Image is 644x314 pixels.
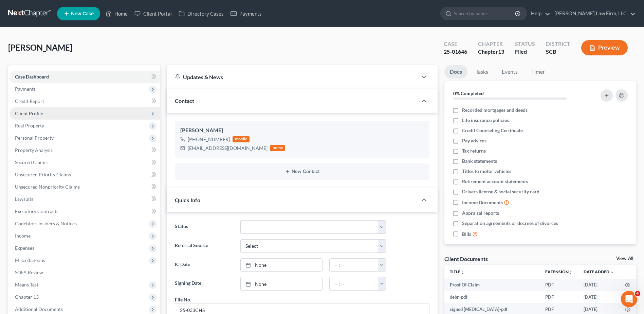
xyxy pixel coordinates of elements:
[241,259,322,272] a: None
[540,291,578,303] td: PDF
[462,188,539,195] span: Drivers license & social security card
[175,73,409,81] div: Updates & News
[15,86,36,92] span: Payments
[15,110,43,116] span: Client Profile
[462,117,509,124] span: Life insurance policies
[10,193,160,205] a: Lawsuits
[15,74,49,80] span: Case Dashboard
[10,144,160,156] a: Property Analysis
[478,48,504,56] div: Chapter
[227,7,265,20] a: Payments
[15,172,71,177] span: Unsecured Priority Claims
[71,11,94,16] span: New Case
[15,306,63,312] span: Additional Documents
[10,95,160,107] a: Credit Report
[450,269,464,274] a: Titleunfold_more
[462,231,471,238] span: Bills
[131,7,175,20] a: Client Portal
[10,169,160,181] a: Unsecured Priority Claims
[175,98,194,104] span: Contact
[470,65,494,78] a: Tasks
[10,156,160,169] a: Secured Claims
[171,239,237,253] label: Referral Source
[175,197,200,203] span: Quick Info
[10,181,160,193] a: Unsecured Nonpriority Claims
[171,277,237,291] label: Signing Date
[188,145,268,152] div: [EMAIL_ADDRESS][DOMAIN_NAME]
[540,279,578,291] td: PDF
[551,7,636,20] a: [PERSON_NAME] Law Firm, LLC
[444,255,488,262] div: Client Documents
[15,282,38,287] span: Means Test
[180,169,424,174] button: New Contact
[462,220,558,227] span: Separation agreements or decrees of divorces
[15,123,44,128] span: Real Property
[444,48,467,56] div: 25-01646
[462,127,523,134] span: Credit Counseling Certificate
[15,208,58,214] span: Executory Contracts
[15,294,39,300] span: Chapter 13
[175,7,227,20] a: Directory Cases
[453,90,484,96] strong: 0% Completed
[444,279,540,291] td: Proof Of Claim
[584,269,614,274] a: Date Added expand_more
[15,245,34,251] span: Expenses
[462,107,528,114] span: Recorded mortgages and deeds
[462,137,486,144] span: Pay advices
[15,135,54,141] span: Personal Property
[15,159,48,165] span: Secured Claims
[462,168,511,175] span: Titles to motor vehicles
[330,277,378,290] input: -- : --
[8,42,72,52] span: [PERSON_NAME]
[462,158,497,164] span: Bank statements
[462,199,503,206] span: Income Documents
[460,270,464,274] i: unfold_more
[171,220,237,234] label: Status
[578,291,620,303] td: [DATE]
[188,136,230,143] div: [PHONE_NUMBER]
[528,7,550,20] a: Help
[15,196,33,202] span: Lawsuits
[15,257,45,263] span: Miscellaneous
[578,279,620,291] td: [DATE]
[454,7,516,20] input: Search by name...
[515,40,535,48] div: Status
[462,178,528,185] span: Retirement account statements
[15,269,43,275] span: SOFA Review
[15,233,31,239] span: Income
[616,256,633,261] a: View All
[546,48,570,56] div: SCB
[621,291,637,307] iframe: Intercom live chat
[15,147,53,153] span: Property Analysis
[498,48,504,55] span: 13
[102,7,131,20] a: Home
[241,277,322,290] a: None
[330,259,378,272] input: -- : --
[569,270,573,274] i: unfold_more
[171,258,237,272] label: IC Date
[444,291,540,303] td: debn-pdf
[581,40,628,55] button: Preview
[462,210,499,216] span: Appraisal reports
[610,270,614,274] i: expand_more
[10,71,160,83] a: Case Dashboard
[10,266,160,279] a: SOFA Review
[15,184,80,190] span: Unsecured Nonpriority Claims
[526,65,550,78] a: Timer
[515,48,535,56] div: Filed
[478,40,504,48] div: Chapter
[635,291,640,296] span: 4
[546,40,570,48] div: District
[180,126,424,135] div: [PERSON_NAME]
[496,65,523,78] a: Events
[15,98,44,104] span: Credit Report
[545,269,573,274] a: Extensionunfold_more
[15,221,77,226] span: Codebtors Insiders & Notices
[444,65,467,78] a: Docs
[462,147,486,154] span: Tax returns
[175,296,191,303] div: File No.
[444,40,467,48] div: Case
[270,145,285,151] div: home
[233,136,250,142] div: mobile
[10,205,160,217] a: Executory Contracts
